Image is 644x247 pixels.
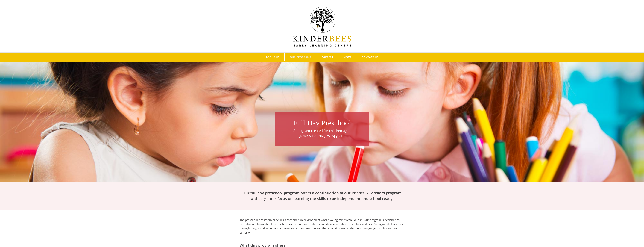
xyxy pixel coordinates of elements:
img: Kinder Bees Logo [293,7,351,47]
span: OUR PROGRAMS [290,56,311,58]
a: ABOUT US [261,53,284,61]
a: NEWS [338,53,356,61]
span: CAREERS [322,56,333,58]
a: OUR PROGRAMS [285,53,316,61]
span: NEWS [344,56,351,58]
span: CONTACT US [362,56,378,58]
h1: Full Day Preschool [277,118,367,128]
span: ABOUT US [266,56,279,58]
a: CAREERS [316,53,338,61]
a: CONTACT US [356,53,383,61]
p: The preschool classroom provides a safe and fun environment where young minds can flourish. Our p... [240,218,404,235]
h2: Our full day preschool program offers a continuation of our Infants & Toddlers program with a gre... [240,190,404,201]
nav: Main Menu [6,53,638,62]
p: A program created for children aged [DEMOGRAPHIC_DATA] years. [277,128,367,138]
